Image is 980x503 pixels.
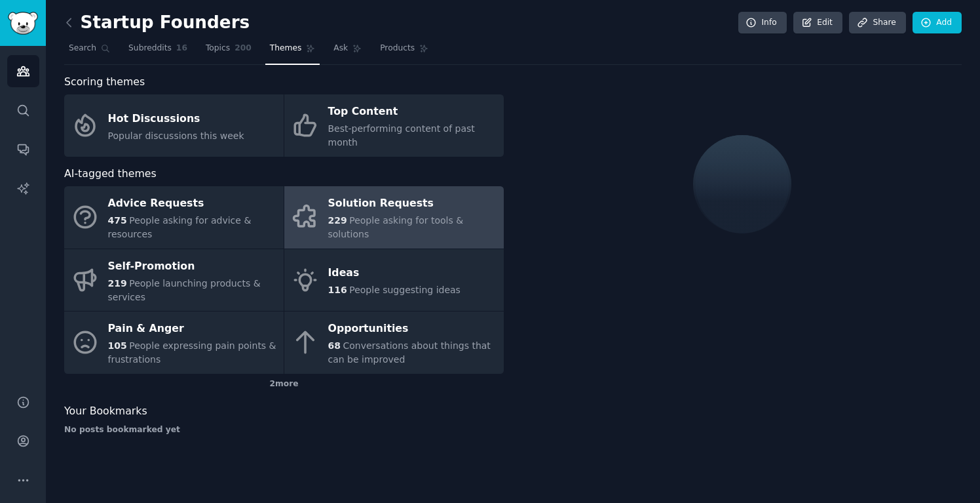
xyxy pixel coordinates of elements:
span: Your Bookmarks [64,403,147,420]
div: Ideas [328,263,461,284]
a: Pain & Anger105People expressing pain points & frustrations [64,312,284,374]
a: Self-Promotion219People launching products & services [64,249,284,312]
span: 475 [108,215,127,226]
span: 105 [108,340,127,351]
div: Solution Requests [328,193,497,214]
span: People suggesting ideas [349,285,461,295]
span: Topics [206,43,230,54]
div: 2 more [64,374,504,395]
span: 116 [328,285,347,295]
span: People asking for advice & resources [108,215,252,239]
span: 16 [176,43,187,54]
span: 229 [328,215,347,226]
img: GummySearch logo [8,12,38,35]
a: Topics200 [201,38,256,65]
a: Share [849,12,905,34]
div: Hot Discussions [108,108,244,129]
div: Opportunities [328,319,497,340]
div: Advice Requests [108,193,277,214]
h2: Startup Founders [64,12,250,33]
a: Top ContentBest-performing content of past month [284,94,504,157]
span: Themes [270,43,302,54]
div: Self-Promotion [108,256,277,277]
span: Popular discussions this week [108,131,244,141]
a: Search [64,38,115,65]
span: Subreddits [128,43,172,54]
a: Info [738,12,787,34]
a: Products [375,38,433,65]
span: Ask [333,43,348,54]
a: Subreddits16 [124,38,192,65]
span: Search [69,43,96,54]
a: Advice Requests475People asking for advice & resources [64,186,284,249]
a: Add [913,12,962,34]
div: Top Content [328,102,497,123]
a: Opportunities68Conversations about things that can be improved [284,312,504,374]
a: Hot DiscussionsPopular discussions this week [64,94,284,157]
span: People launching products & services [108,278,261,302]
div: No posts bookmarked yet [64,424,504,436]
a: Ideas116People suggesting ideas [284,249,504,312]
span: People asking for tools & solutions [328,215,464,239]
span: Products [380,43,415,54]
a: Themes [265,38,320,65]
span: 200 [235,43,252,54]
span: Scoring themes [64,74,145,91]
a: Edit [793,12,842,34]
span: People expressing pain points & frustrations [108,340,276,365]
span: Conversations about things that can be improved [328,340,491,365]
a: Solution Requests229People asking for tools & solutions [284,186,504,249]
span: AI-tagged themes [64,166,157,182]
span: 68 [328,340,341,351]
span: Best-performing content of past month [328,123,475,148]
div: Pain & Anger [108,319,277,340]
span: 219 [108,278,127,289]
a: Ask [329,38,366,65]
